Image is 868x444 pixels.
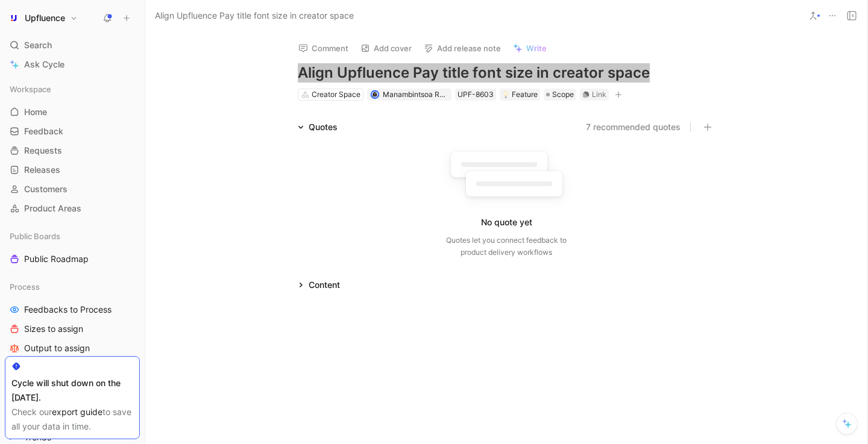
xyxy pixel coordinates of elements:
button: UpfluenceUpfluence [5,10,81,27]
span: Scope [552,89,574,101]
a: Feedback [5,122,140,140]
span: Public Roadmap [24,253,89,265]
a: Output to assign [5,339,140,357]
div: Quotes [293,120,342,134]
div: 💡Feature [500,89,540,101]
div: Scope [544,89,576,101]
span: Workspace [10,83,51,95]
button: Add cover [355,40,417,57]
div: Cycle will shut down on the [DATE]. [11,376,133,405]
span: Home [24,106,47,118]
a: Ask Cycle [5,55,140,73]
button: Write [508,40,552,57]
div: Creator Space [312,89,360,101]
span: Public Boards [10,230,60,242]
a: Public Roadmap [5,250,140,268]
a: Home [5,103,140,121]
span: Product Areas [24,202,81,214]
span: Requests [24,145,62,157]
div: Public BoardsPublic Roadmap [5,227,140,268]
div: Process [5,278,140,296]
div: Feature [502,89,538,101]
span: Manambintsoa RABETRANO [383,90,479,99]
div: Content [293,278,345,292]
div: Quotes let you connect feedback to product delivery workflows [446,234,567,258]
span: Write [526,43,547,54]
div: UPF-8603 [458,89,494,101]
h1: Upfluence [25,13,65,23]
div: Check our to save all your data in time. [11,405,133,434]
a: Feedbacks to Process [5,301,140,319]
img: 💡 [502,91,509,98]
h1: Align Upfluence Pay title font size in creator space [298,63,715,83]
span: Feedback [24,125,63,137]
a: export guide [52,407,102,417]
img: Upfluence [8,12,20,24]
span: Search [24,38,52,52]
a: Product Areas [5,199,140,217]
span: Customers [24,183,68,195]
button: Comment [293,40,354,57]
div: Search [5,36,140,54]
button: 7 recommended quotes [586,120,681,134]
a: Customers [5,180,140,198]
img: avatar [371,91,378,98]
button: Add release note [418,40,506,57]
span: Align Upfluence Pay title font size in creator space [155,8,354,23]
span: Output to assign [24,342,90,354]
div: Workspace [5,80,140,98]
span: Process [10,281,40,293]
span: Sizes to assign [24,323,83,335]
a: Sizes to assign [5,320,140,338]
span: Ask Cycle [24,57,64,72]
div: Link [592,89,606,101]
div: Public Boards [5,227,140,245]
div: No quote yet [481,215,532,230]
span: Feedbacks to Process [24,304,112,316]
a: Requests [5,142,140,160]
div: Content [309,278,340,292]
span: Releases [24,164,60,176]
a: Releases [5,161,140,179]
div: ProcessFeedbacks to ProcessSizes to assignOutput to assignBusiness Focus to assign [5,278,140,377]
div: Quotes [309,120,338,134]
